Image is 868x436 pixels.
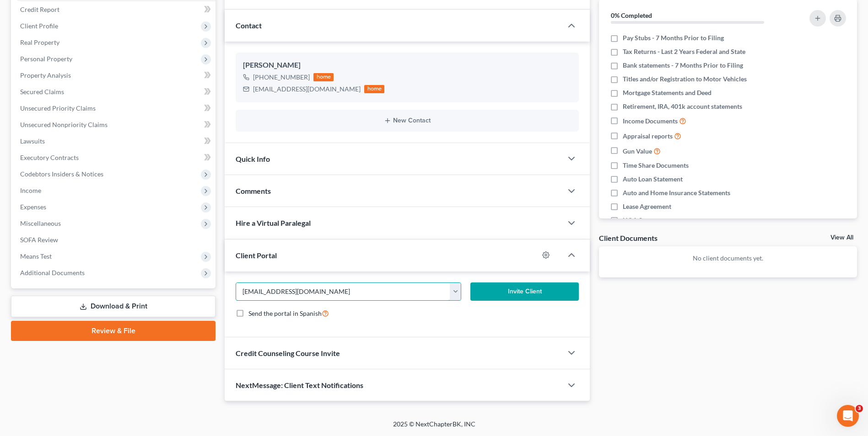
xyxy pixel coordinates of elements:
span: Time Share Documents [623,161,689,170]
span: Send the portal in Spanish [248,309,322,317]
span: Titles and/or Registration to Motor Vehicles [623,74,747,84]
span: SOFA Review [20,236,58,244]
a: Property Analysis [13,67,216,84]
span: Mortgage Statements and Deed [623,88,712,97]
span: Lawsuits [20,137,45,145]
span: Bank statements - 7 Months Prior to Filing [623,61,743,70]
span: Hire a Virtual Paralegal [236,218,311,227]
span: Means Test [20,252,52,260]
button: Invite Client [470,282,579,301]
a: Credit Report [13,1,216,18]
span: NextMessage: Client Text Notifications [236,381,363,389]
span: Real Property [20,38,59,46]
span: Miscellaneous [20,219,61,227]
span: Quick Info [236,154,270,163]
span: 3 [856,405,863,412]
iframe: Intercom live chat [837,405,859,427]
span: Client Profile [20,22,58,30]
a: Unsecured Priority Claims [13,100,216,117]
div: [PERSON_NAME] [243,60,571,71]
span: Credit Counseling Course Invite [236,349,340,357]
a: Secured Claims [13,84,216,100]
span: HOA Statement [623,216,668,225]
a: Unsecured Nonpriority Claims [13,117,216,133]
strong: 0% Completed [611,11,652,19]
div: home [313,73,334,81]
span: Auto and Home Insurance Statements [623,188,730,197]
div: home [364,85,384,93]
span: Credit Report [20,5,59,13]
span: Property Analysis [20,71,71,79]
input: Enter email [236,283,450,300]
span: Personal Property [20,55,72,63]
span: Secured Claims [20,88,64,96]
div: 2025 © NextChapterBK, INC [173,420,695,436]
div: Client Documents [599,233,658,243]
span: Expenses [20,203,46,211]
span: Retirement, IRA, 401k account statements [623,102,742,111]
span: Unsecured Priority Claims [20,104,96,112]
span: Auto Loan Statement [623,175,683,184]
span: Income Documents [623,117,678,126]
button: New Contact [243,117,571,124]
a: Download & Print [11,296,216,317]
span: Executory Contracts [20,154,79,161]
span: Tax Returns - Last 2 Years Federal and State [623,47,745,56]
span: Pay Stubs - 7 Months Prior to Filing [623,33,724,43]
span: Lease Agreement [623,202,671,211]
span: Unsecured Nonpriority Claims [20,121,108,128]
a: View All [830,234,853,241]
span: Contact [236,21,262,30]
a: Lawsuits [13,133,216,149]
span: Income [20,186,41,194]
div: [PHONE_NUMBER] [253,73,310,82]
a: Review & File [11,321,216,341]
span: Gun Value [623,147,652,156]
p: No client documents yet. [606,254,850,263]
div: [EMAIL_ADDRESS][DOMAIN_NAME] [253,85,361,94]
a: SOFA Review [13,232,216,248]
span: Client Portal [236,251,277,260]
a: Executory Contracts [13,149,216,166]
span: Comments [236,186,271,195]
span: Codebtors Insiders & Notices [20,170,103,178]
span: Additional Documents [20,269,85,276]
span: Appraisal reports [623,132,673,141]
